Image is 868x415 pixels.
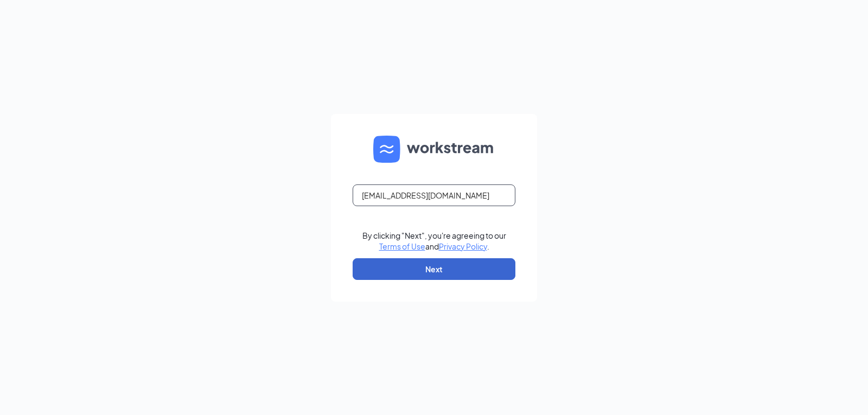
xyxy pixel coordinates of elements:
img: WS logo and Workstream text [373,136,495,163]
div: By clicking "Next", you're agreeing to our and . [362,230,506,252]
button: Next [353,258,515,280]
a: Privacy Policy [439,241,487,251]
a: Terms of Use [379,241,425,251]
input: Email [353,184,515,206]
